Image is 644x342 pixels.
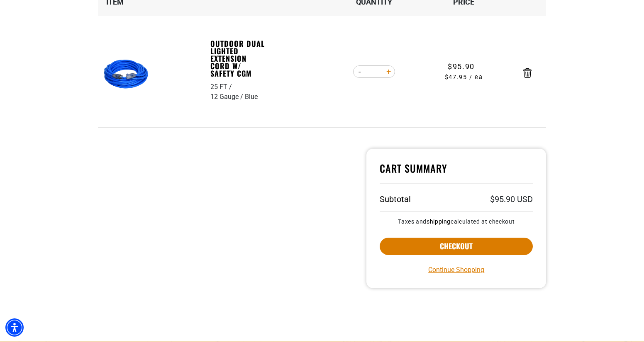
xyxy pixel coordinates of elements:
a: Outdoor Dual Lighted Extension Cord w/ Safety CGM [210,40,268,77]
div: 12 Gauge [210,92,245,102]
span: $47.95 / ea [420,73,508,82]
div: 25 FT [210,82,234,92]
button: Checkout [380,238,533,255]
small: Taxes and calculated at checkout [380,219,533,224]
div: Accessibility Menu [5,318,24,337]
a: shipping [427,218,451,225]
h4: Cart Summary [380,162,533,183]
input: Quantity for Outdoor Dual Lighted Extension Cord w/ Safety CGM [366,65,382,79]
span: $95.90 [448,61,475,72]
p: $95.90 USD [490,195,533,203]
div: Blue [245,92,258,102]
a: Continue Shopping [428,265,484,275]
img: Blue [101,49,154,101]
h3: Subtotal [380,195,411,203]
a: Remove Outdoor Dual Lighted Extension Cord w/ Safety CGM - 25 FT / 12 Gauge / Blue [523,70,532,76]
